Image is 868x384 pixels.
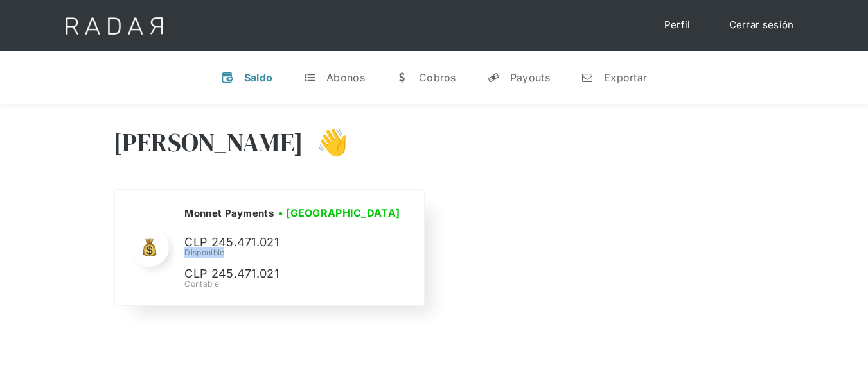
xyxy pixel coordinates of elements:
div: Cobros [419,71,456,84]
h3: 👋 [303,126,348,158]
div: Disponible [184,247,404,258]
div: Saldo [244,71,273,84]
div: Abonos [326,71,365,84]
div: w [396,71,409,84]
h2: Monnet Payments [184,207,274,220]
a: Perfil [651,13,704,38]
div: Contable [184,278,404,290]
div: n [581,71,594,84]
div: v [221,71,234,84]
div: y [487,71,500,84]
p: CLP 245.471.021 [184,265,377,283]
h3: • [GEOGRAPHIC_DATA] [278,205,400,221]
a: Cerrar sesión [716,13,807,38]
p: CLP 245.471.021 [184,233,377,252]
div: Payouts [510,71,550,84]
div: t [303,71,316,84]
h3: [PERSON_NAME] [113,126,304,158]
div: Exportar [604,71,647,84]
